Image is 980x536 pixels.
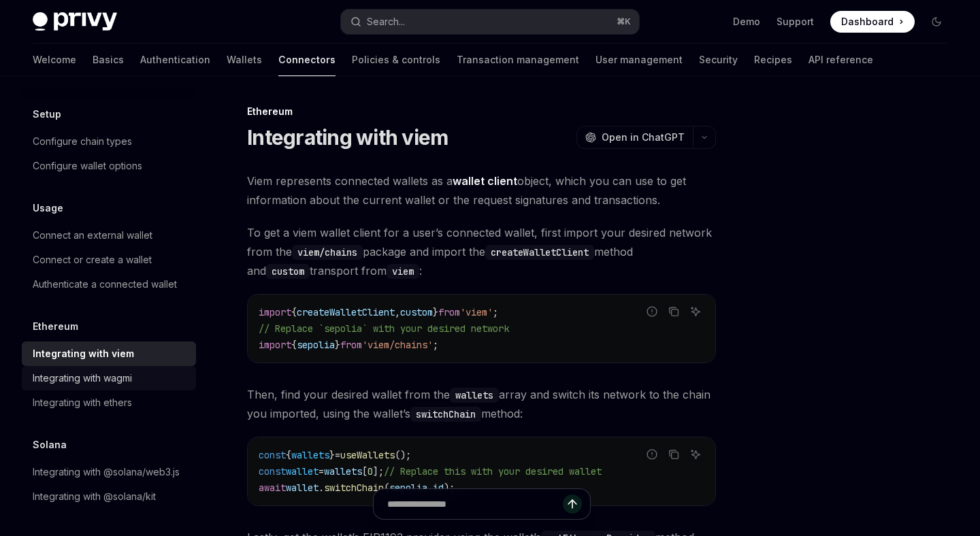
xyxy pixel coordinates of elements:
span: { [291,306,297,318]
div: Integrating with ethers [33,395,132,411]
span: id [433,482,444,494]
a: Authenticate a connected wallet [22,272,196,297]
code: wallets [450,388,499,403]
span: { [291,339,297,351]
span: } [335,339,340,351]
span: switchChain [324,482,384,494]
span: ( [384,482,389,494]
a: Dashboard [830,11,915,33]
span: wallets [324,465,362,478]
a: Welcome [33,44,76,76]
a: Authentication [140,44,210,76]
button: Open in ChatGPT [576,126,693,149]
div: Integrating with wagmi [33,370,132,386]
span: const [259,465,286,478]
a: API reference [808,44,873,76]
span: . [318,482,324,494]
div: Connect or create a wallet [33,252,152,268]
div: Connect an external wallet [33,227,152,244]
span: ; [433,339,438,351]
code: custom [266,264,310,279]
a: User management [595,44,683,76]
button: Report incorrect code [643,303,661,320]
span: (); [395,449,411,461]
button: Send message [563,495,582,514]
span: } [329,449,335,461]
h5: Ethereum [33,318,78,335]
a: Support [777,15,814,29]
span: { [286,449,291,461]
span: wallet [286,482,318,494]
span: . [427,482,433,494]
span: ); [444,482,455,494]
a: Integrating with viem [22,341,196,366]
a: Basics [93,44,124,76]
div: Configure chain types [33,133,132,150]
span: 0 [367,465,373,478]
code: switchChain [410,407,481,422]
code: createWalletClient [485,245,594,260]
h5: Usage [33,200,63,216]
button: Ask AI [687,303,704,320]
span: // Replace this with your desired wallet [384,465,602,478]
div: Integrating with @solana/web3.js [33,464,180,480]
span: import [259,339,291,351]
span: = [335,449,340,461]
span: sepolia [389,482,427,494]
button: Toggle dark mode [926,11,947,33]
span: [ [362,465,367,478]
a: Integrating with wagmi [22,366,196,390]
a: Security [699,44,738,76]
span: // Replace `sepolia` with your desired network [259,322,509,335]
div: Integrating with @solana/kit [33,488,156,505]
div: Configure wallet options [33,158,142,174]
a: Wallets [227,44,262,76]
span: useWallets [340,449,395,461]
a: Demo [733,15,760,29]
span: const [259,449,286,461]
button: Open search [341,10,638,34]
span: sepolia [297,339,335,351]
span: wallet [286,465,318,478]
strong: wallet client [453,174,517,188]
span: wallets [291,449,329,461]
a: Integrating with @solana/kit [22,484,196,509]
span: Then, find your desired wallet from the array and switch its network to the chain you imported, u... [247,385,716,423]
span: Dashboard [841,15,894,29]
span: ⌘ K [617,16,631,27]
span: custom [400,306,433,318]
a: Transaction management [457,44,579,76]
button: Ask AI [687,446,704,463]
h5: Setup [33,106,61,122]
div: Search... [367,14,405,30]
a: Connectors [278,44,336,76]
span: ]; [373,465,384,478]
span: Open in ChatGPT [602,131,685,144]
a: Configure chain types [22,129,196,154]
span: } [433,306,438,318]
span: 'viem/chains' [362,339,433,351]
a: Policies & controls [352,44,440,76]
span: ; [493,306,498,318]
a: Connect an external wallet [22,223,196,248]
span: createWalletClient [297,306,395,318]
code: viem [387,264,419,279]
span: Viem represents connected wallets as a object, which you can use to get information about the cur... [247,171,716,210]
div: Ethereum [247,105,716,118]
button: Copy the contents from the code block [665,446,683,463]
a: Integrating with ethers [22,390,196,415]
a: Recipes [754,44,792,76]
span: To get a viem wallet client for a user’s connected wallet, first import your desired network from... [247,223,716,280]
span: from [340,339,362,351]
div: Authenticate a connected wallet [33,276,177,292]
a: Connect or create a wallet [22,248,196,272]
button: Copy the contents from the code block [665,303,683,320]
a: Integrating with @solana/web3.js [22,460,196,484]
a: Configure wallet options [22,154,196,178]
input: Ask a question... [387,489,563,519]
h1: Integrating with viem [247,125,448,150]
span: from [438,306,460,318]
div: Integrating with viem [33,346,134,362]
button: Report incorrect code [643,446,661,463]
span: , [395,306,400,318]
